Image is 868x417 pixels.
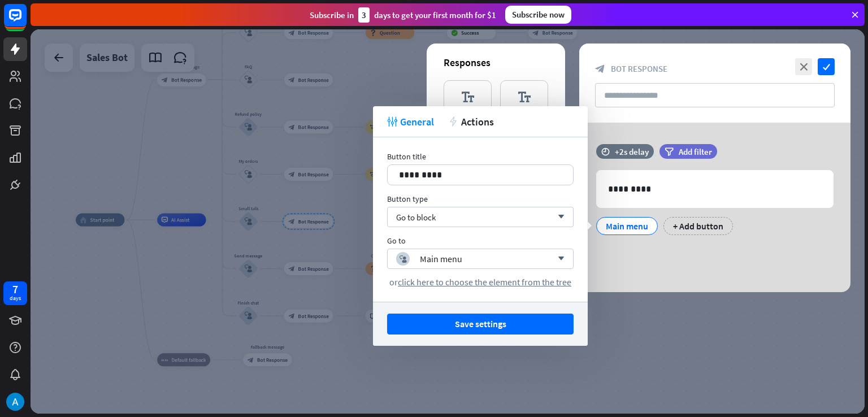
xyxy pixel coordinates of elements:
[818,58,835,75] i: check
[611,63,667,74] span: Bot Response
[606,218,648,234] div: Main menu
[387,116,397,127] i: tweak
[387,194,574,204] div: Button type
[12,284,18,294] div: 7
[387,236,574,246] div: Go to
[615,146,649,157] div: +2s delay
[358,7,370,23] div: 3
[10,294,21,302] div: days
[3,281,27,305] a: 7 days
[9,5,43,38] button: Open LiveChat chat widget
[387,314,574,335] button: Save settings
[310,7,496,23] div: Subscribe in days to get your first month for $1
[795,58,812,75] i: close
[601,147,610,155] i: time
[665,147,674,156] i: filter
[420,253,462,264] div: Main menu
[398,276,571,288] span: click here to choose the element from the tree
[396,212,436,223] span: Go to block
[552,255,565,262] i: arrow_down
[387,151,574,162] div: Button title
[595,64,605,74] i: block_bot_response
[679,146,712,157] span: Add filter
[663,217,733,235] div: + Add button
[505,6,571,24] div: Subscribe now
[461,115,494,128] span: Actions
[400,115,434,128] span: General
[448,116,458,127] i: action
[552,214,565,220] i: arrow_down
[387,276,574,288] div: or
[400,255,407,263] i: block_user_input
